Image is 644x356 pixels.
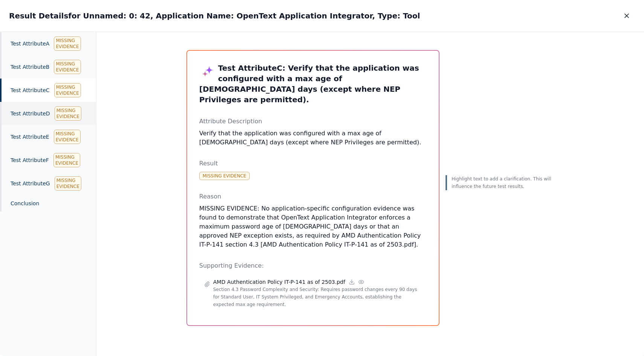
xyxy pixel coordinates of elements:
[54,130,81,144] div: Missing Evidence
[199,204,427,249] p: MISSING EVIDENCE: No application-specific configuration evidence was found to demonstrate that Op...
[348,279,355,285] a: Download file
[53,153,80,167] div: Missing Evidence
[9,11,420,21] h2: Result Details for Unnamed: 0: 42, Application Name: OpenText Application Integrator, Type: Tool
[54,60,81,74] div: Missing Evidence
[199,63,427,105] h3: Test Attribute C : Verify that the application was configured with a max age of [DEMOGRAPHIC_DATA...
[452,175,554,190] p: Highlight text to add a clarification. This will influence the future test results.
[54,36,81,51] div: Missing Evidence
[199,261,427,270] p: Supporting Evidence:
[55,176,81,191] div: Missing Evidence
[54,83,81,97] div: Missing Evidence
[199,117,427,126] p: Attribute Description
[213,286,422,308] p: Section 4.3 Password Complexity and Security: Requires password changes every 90 days for Standar...
[55,106,81,121] div: Missing Evidence
[213,278,345,286] p: AMD Authentication Policy IT-P-141 as of 2503.pdf
[199,172,250,180] div: Missing Evidence
[199,192,427,201] p: Reason
[199,129,427,147] p: Verify that the application was configured with a max age of [DEMOGRAPHIC_DATA] days (except wher...
[199,159,427,168] p: Result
